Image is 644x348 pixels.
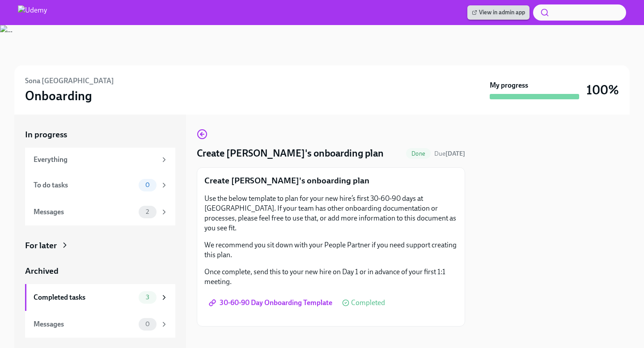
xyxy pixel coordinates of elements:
div: To do tasks [34,180,135,190]
span: 3 [140,294,155,301]
span: 0 [140,182,155,188]
strong: My progress [490,81,528,90]
a: Messages2 [25,199,175,225]
span: 0 [140,321,155,327]
a: To do tasks0 [25,172,175,199]
div: Everything [34,155,157,165]
a: 30-60-90 Day Onboarding Template [204,294,339,312]
img: Udemy [18,5,47,20]
h3: Onboarding [25,88,92,104]
p: We recommend you sit down with your People Partner if you need support creating this plan. [204,240,458,260]
p: Once complete, send this to your new hire on Day 1 or in advance of your first 1:1 meeting. [204,267,458,287]
a: For later [25,240,175,251]
a: Messages0 [25,311,175,338]
a: In progress [25,129,175,140]
div: Messages [34,319,135,329]
h6: Sona [GEOGRAPHIC_DATA] [25,76,114,86]
p: Create [PERSON_NAME]'s onboarding plan [204,175,458,187]
a: View in admin app [467,5,530,20]
h4: Create [PERSON_NAME]'s onboarding plan [197,147,384,160]
div: For later [25,240,57,251]
div: Completed tasks [34,293,135,302]
span: Due [434,150,465,157]
span: February 21st, 2025 09:00 [434,149,465,158]
span: 2 [140,208,154,215]
span: View in admin app [472,8,525,17]
p: Use the below template to plan for your new hire’s first 30-60-90 days at [GEOGRAPHIC_DATA]. If y... [204,194,458,233]
a: Completed tasks3 [25,284,175,311]
a: Everything [25,148,175,172]
span: Done [406,150,431,157]
strong: [DATE] [445,150,465,157]
div: Messages [34,207,135,217]
a: Archived [25,265,175,277]
span: Completed [351,299,385,306]
span: 30-60-90 Day Onboarding Template [211,298,332,307]
h3: 100% [586,82,619,98]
